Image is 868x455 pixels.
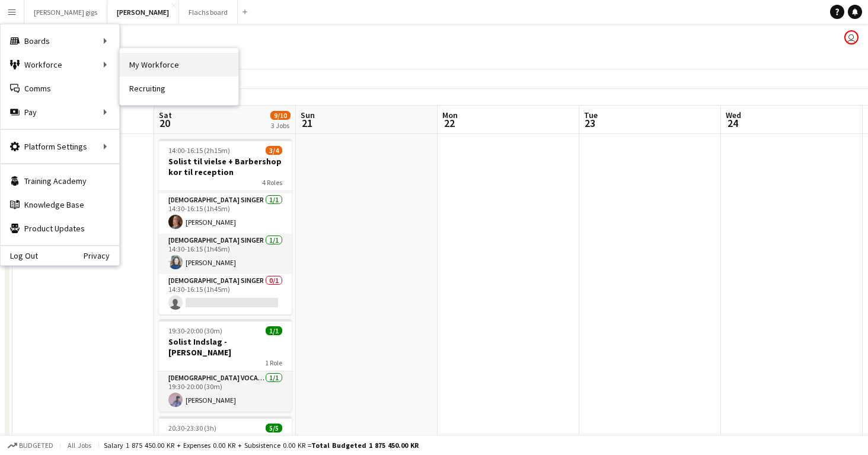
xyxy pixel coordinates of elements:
button: Flachs board [179,1,238,24]
span: Sun [301,110,315,120]
div: Workforce [1,53,119,77]
h3: Solist Indslag - [PERSON_NAME] [159,336,292,358]
a: Recruiting [120,77,238,100]
div: Pay [1,100,119,124]
a: Product Updates [1,217,119,240]
span: Total Budgeted 1 875 450.00 KR [311,441,419,450]
span: Tue [584,110,598,120]
a: My Workforce [120,53,238,77]
span: 21 [299,116,315,130]
span: Budgeted [19,441,53,450]
a: Comms [1,77,119,100]
span: 23 [582,116,598,130]
span: 20 [157,116,172,130]
app-job-card: 14:00-16:15 (2h15m)3/4Solist til vielse + Barbershop kor til reception4 Roles[DEMOGRAPHIC_DATA] V... [159,139,292,314]
div: Salary 1 875 450.00 KR + Expenses 0.00 KR + Subsistence 0.00 KR = [104,441,419,450]
span: 22 [441,116,458,130]
span: 14:00-16:15 (2h15m) [168,146,230,155]
span: Sat [159,110,172,120]
button: [PERSON_NAME] gigs [24,1,107,24]
span: All jobs [65,441,94,450]
div: 3 Jobs [271,121,290,130]
span: Wed [726,110,741,120]
app-card-role: [DEMOGRAPHIC_DATA] Vocal + Guitar1/119:30-20:00 (30m)[PERSON_NAME] [159,371,292,412]
button: Budgeted [6,439,55,452]
span: 3/4 [266,146,282,155]
app-card-role: [DEMOGRAPHIC_DATA] Singer1/114:30-16:15 (1h45m)[PERSON_NAME] [159,234,292,274]
h3: Popkollektivet Kvintet til Sølvbryllup [159,434,292,455]
h3: Solist til vielse + Barbershop kor til reception [159,156,292,177]
app-user-avatar: Asger Søgaard Hajslund [844,30,859,44]
app-card-role: [DEMOGRAPHIC_DATA] Singer1/114:30-16:15 (1h45m)[PERSON_NAME] [159,193,292,234]
button: [PERSON_NAME] [107,1,179,24]
span: 9/10 [270,111,291,120]
a: Privacy [84,251,119,260]
span: 24 [724,116,741,130]
a: Log Out [1,251,38,260]
app-card-role: [DEMOGRAPHIC_DATA] Singer0/114:30-16:15 (1h45m) [159,274,292,314]
span: Mon [442,110,458,120]
a: Knowledge Base [1,193,119,217]
div: Platform Settings [1,135,119,158]
div: Boards [1,29,119,53]
span: 19:30-20:00 (30m) [168,326,222,335]
span: 1/1 [266,326,282,335]
span: 1 Role [265,358,282,367]
a: Training Academy [1,169,119,193]
app-job-card: 19:30-20:00 (30m)1/1Solist Indslag - [PERSON_NAME]1 Role[DEMOGRAPHIC_DATA] Vocal + Guitar1/119:30... [159,319,292,412]
span: 5/5 [266,424,282,432]
span: 4 Roles [262,178,282,187]
span: 20:30-23:30 (3h) [168,424,216,432]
